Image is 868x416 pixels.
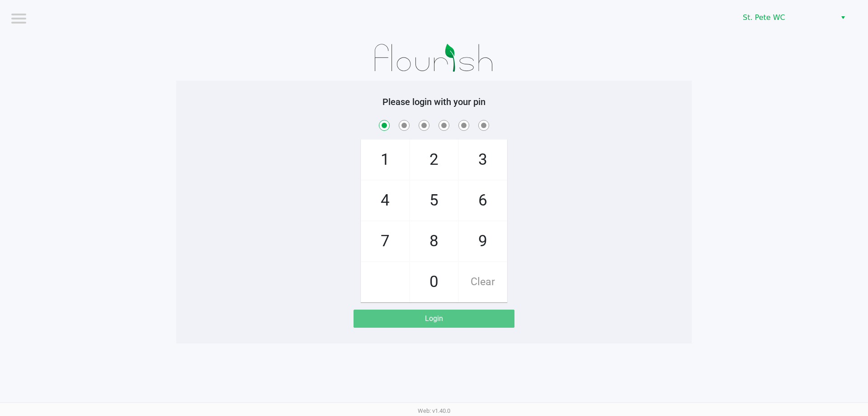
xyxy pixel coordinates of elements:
[361,221,409,261] span: 7
[836,10,849,26] button: Select
[410,221,458,261] span: 8
[459,221,507,261] span: 9
[459,181,507,220] span: 6
[410,262,458,302] span: 0
[183,96,685,107] h5: Please login with your pin
[361,140,409,180] span: 1
[361,181,409,220] span: 4
[743,12,831,23] span: St. Pete WC
[459,140,507,180] span: 3
[418,407,450,414] span: Web: v1.40.0
[410,140,458,180] span: 2
[410,181,458,220] span: 5
[459,262,507,302] span: Clear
